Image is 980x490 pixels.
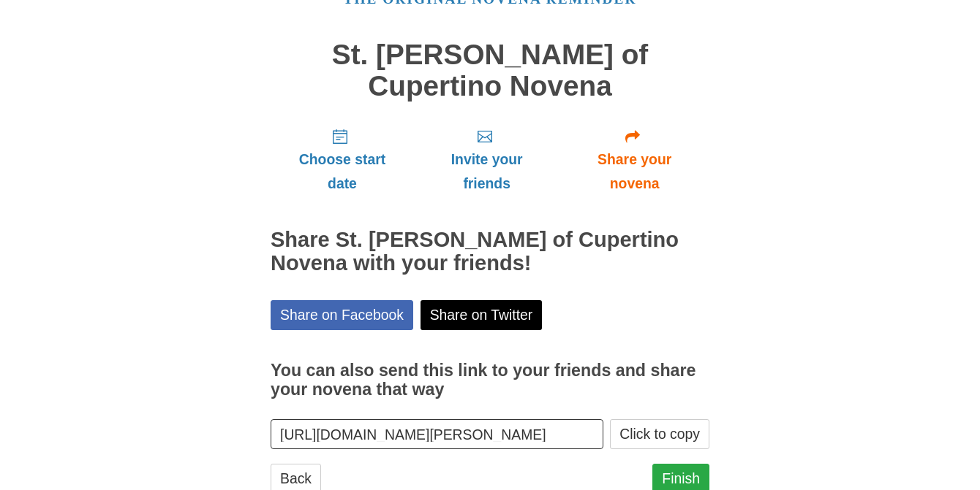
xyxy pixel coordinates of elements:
[271,39,709,102] h1: St. [PERSON_NAME] of Cupertino Novena
[271,116,414,203] a: Choose start date
[559,116,709,203] a: Share your novena
[610,419,709,449] button: Click to copy
[271,300,413,330] a: Share on Facebook
[271,361,709,399] h3: You can also send this link to your friends and share your novena that way
[285,148,399,196] span: Choose start date
[414,116,559,203] a: Invite your friends
[429,148,545,196] span: Invite your friends
[421,300,543,330] a: Share on Twitter
[574,148,695,196] span: Share your novena
[271,229,709,275] h2: Share St. [PERSON_NAME] of Cupertino Novena with your friends!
